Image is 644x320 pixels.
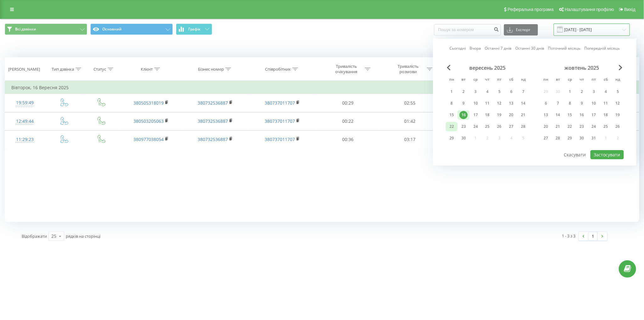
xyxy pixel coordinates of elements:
[552,133,564,143] div: вт 28 жовт 2025 р.
[588,232,598,241] a: 1
[133,136,164,142] a: 380977038054
[584,46,620,52] a: Попередній місяць
[482,122,494,131] div: чт 25 вер 2025 р.
[602,122,610,131] div: 25
[612,99,624,108] div: нд 12 жовт 2025 р.
[483,88,492,96] div: 4
[11,97,38,109] div: 19:59:49
[588,133,600,143] div: пт 31 жовт 2025 р.
[483,75,492,85] abbr: четвер
[482,87,494,96] div: чт 4 вер 2025 р.
[612,87,624,96] div: нд 5 жовт 2025 р.
[495,122,504,131] div: 26
[133,118,164,124] a: 380503205063
[576,122,588,131] div: чт 23 жовт 2025 р.
[542,122,550,131] div: 20
[15,27,36,32] span: Всі дзвінки
[519,122,528,131] div: 28
[494,110,506,120] div: пт 19 вер 2025 р.
[494,122,506,131] div: пт 26 вер 2025 р.
[612,110,624,120] div: нд 19 жовт 2025 р.
[602,99,610,107] div: 11
[614,122,622,131] div: 26
[590,88,598,96] div: 3
[506,87,517,96] div: сб 6 вер 2025 р.
[562,233,576,239] div: 1 - 3 з 3
[565,7,614,12] span: Налаштування профілю
[458,99,470,108] div: вт 9 вер 2025 р.
[540,122,552,131] div: пн 20 жовт 2025 р.
[460,134,468,142] div: 30
[507,88,516,96] div: 6
[578,88,586,96] div: 2
[517,87,529,96] div: нд 7 вер 2025 р.
[330,64,363,74] div: Тривалість очікування
[198,118,228,124] a: 380732536887
[578,134,586,142] div: 30
[552,110,564,120] div: вт 14 жовт 2025 р.
[90,24,173,35] button: Основний
[564,133,576,143] div: ср 29 жовт 2025 р.
[600,110,612,120] div: сб 18 жовт 2025 р.
[564,87,576,96] div: ср 1 жовт 2025 р.
[93,67,106,72] div: Статус
[317,130,379,149] td: 00:36
[448,111,456,119] div: 15
[495,88,504,96] div: 5
[588,122,600,131] div: пт 24 жовт 2025 р.
[588,99,600,108] div: пт 10 жовт 2025 р.
[494,87,506,96] div: пт 5 вер 2025 р.
[434,24,501,35] input: Пошук за номером
[446,99,458,108] div: пн 8 вер 2025 р.
[470,110,482,120] div: ср 17 вер 2025 р.
[447,75,456,85] abbr: понеділок
[619,65,623,70] span: Next Month
[552,99,564,108] div: вт 7 жовт 2025 р.
[541,75,551,85] abbr: понеділок
[624,7,636,12] span: Вихід
[602,111,610,119] div: 18
[552,122,564,131] div: вт 21 жовт 2025 р.
[578,122,586,131] div: 23
[554,111,562,119] div: 14
[8,67,40,72] div: [PERSON_NAME]
[198,67,224,72] div: Бізнес номер
[265,118,295,124] a: 380737011707
[448,88,456,96] div: 1
[590,111,598,119] div: 17
[507,122,516,131] div: 27
[507,111,516,119] div: 20
[482,99,494,108] div: чт 11 вер 2025 р.
[472,88,480,96] div: 3
[392,64,425,74] div: Тривалість розмови
[265,136,295,142] a: 380737011707
[507,75,516,85] abbr: субота
[519,111,528,119] div: 21
[566,134,574,142] div: 29
[460,111,468,119] div: 16
[564,110,576,120] div: ср 15 жовт 2025 р.
[446,110,458,120] div: пн 15 вер 2025 р.
[448,99,456,107] div: 8
[446,122,458,131] div: пн 22 вер 2025 р.
[448,122,456,131] div: 22
[590,99,598,107] div: 10
[554,99,562,107] div: 7
[470,46,481,52] a: Вчора
[317,94,379,112] td: 00:29
[133,100,164,106] a: 380505318019
[495,75,504,85] abbr: п’ятниця
[458,87,470,96] div: вт 2 вер 2025 р.
[517,110,529,120] div: нд 21 вер 2025 р.
[265,100,295,106] a: 380737011707
[52,67,74,72] div: Тип дзвінка
[317,112,379,130] td: 00:22
[446,133,458,143] div: пн 29 вер 2025 р.
[483,122,492,131] div: 25
[578,99,586,107] div: 9
[470,122,482,131] div: ср 24 вер 2025 р.
[560,150,589,159] button: Скасувати
[483,111,492,119] div: 18
[446,65,529,71] div: вересень 2025
[66,233,100,239] span: рядків на сторінці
